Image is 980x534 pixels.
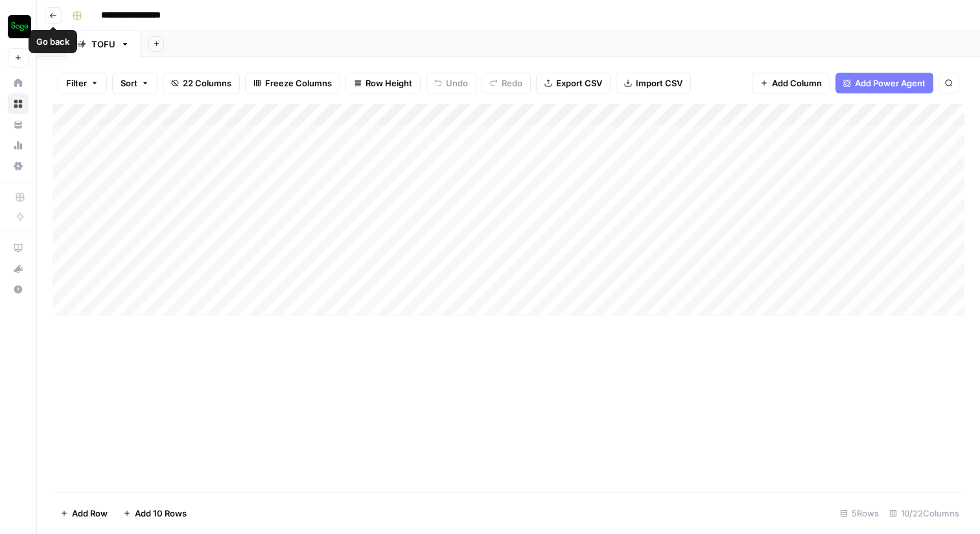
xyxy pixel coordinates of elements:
[135,507,187,520] span: Add 10 Rows
[91,38,115,51] div: TOFU
[163,73,240,93] button: 22 Columns
[536,73,611,93] button: Export CSV
[245,73,340,93] button: Freeze Columns
[502,77,522,90] span: Redo
[884,503,964,524] div: 10/22 Columns
[58,73,107,93] button: Filter
[66,31,141,57] a: TOFU
[636,77,682,90] span: Import CSV
[8,15,31,38] img: Sage SEO Logo
[8,114,29,135] a: Your Data
[115,503,194,524] button: Add 10 Rows
[835,503,884,524] div: 5 Rows
[345,73,421,93] button: Row Height
[366,77,412,90] span: Row Height
[616,73,691,93] button: Import CSV
[8,259,28,278] div: What's new?
[835,73,933,93] button: Add Power Agent
[426,73,476,93] button: Undo
[772,77,822,90] span: Add Column
[8,237,29,258] a: AirOps Academy
[556,77,602,90] span: Export CSV
[482,73,531,93] button: Redo
[52,503,115,524] button: Add Row
[752,73,830,93] button: Add Column
[446,77,468,90] span: Undo
[8,279,29,300] button: Help + Support
[8,93,29,114] a: Browse
[121,77,137,90] span: Sort
[66,77,87,90] span: Filter
[8,73,29,93] a: Home
[8,156,29,176] a: Settings
[72,507,108,520] span: Add Row
[183,77,231,90] span: 22 Columns
[8,258,29,279] button: What's new?
[112,73,157,93] button: Sort
[855,77,926,90] span: Add Power Agent
[8,135,29,156] a: Usage
[265,77,332,90] span: Freeze Columns
[8,10,29,43] button: Workspace: Sage SEO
